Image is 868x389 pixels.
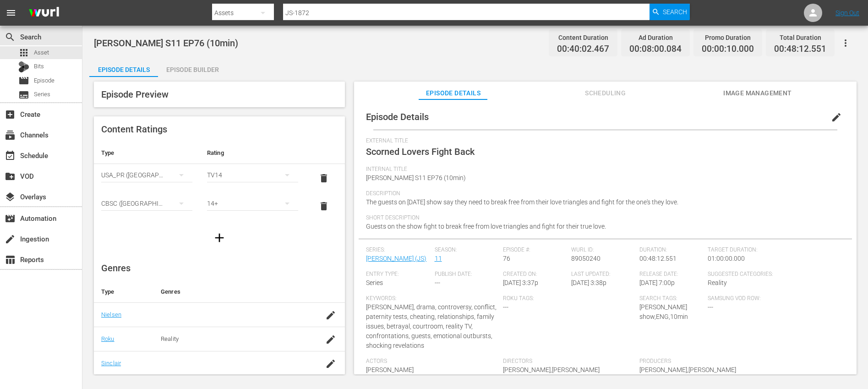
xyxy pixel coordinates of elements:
[639,303,688,320] span: [PERSON_NAME] show,ENG,10min
[89,59,158,81] div: Episode Details
[318,201,329,212] span: delete
[639,271,703,278] span: Release Date:
[366,174,466,181] span: [PERSON_NAME] S11 EP76 (10min)
[34,62,44,71] span: Bits
[94,142,200,164] th: Type
[18,75,29,86] span: Episode
[503,255,510,262] span: 76
[158,59,227,81] div: Episode Builder
[366,146,475,157] span: Scorned Lovers Fight Back
[366,111,429,122] span: Episode Details
[101,335,115,342] a: Roku
[708,271,840,278] span: Suggested Categories:
[101,263,131,274] span: Genres
[503,303,508,311] span: ---
[366,214,840,222] span: Short Description
[708,295,771,302] span: Samsung VOD Row:
[94,142,345,220] table: simple table
[94,281,153,303] th: Type
[663,4,687,20] span: Search
[101,311,121,318] a: Nielsen
[318,173,329,184] span: delete
[708,279,727,286] span: Reality
[723,88,792,99] span: Image Management
[419,88,487,99] span: Episode Details
[639,366,736,373] span: [PERSON_NAME],[PERSON_NAME]
[366,255,426,262] a: [PERSON_NAME] (JS)
[366,166,840,173] span: Internal Title
[708,255,745,262] span: 01:00:00.000
[639,255,677,262] span: 00:48:12.551
[650,4,690,20] button: Search
[366,271,430,278] span: Entry Type:
[101,89,169,100] span: Episode Preview
[5,213,16,224] span: Automation
[835,9,859,16] a: Sign Out
[22,2,66,24] img: ans4CAIJ8jUAAAAAAAAAAAAAAAAAAAAAAAAgQb4GAAAAAAAAAAAAAAAAAAAAAAAAJMjXAAAAAAAAAAAAAAAAAAAAAAAAgAT5G...
[101,124,167,135] span: Content Ratings
[366,366,414,373] span: [PERSON_NAME]
[435,255,442,262] a: 11
[5,130,16,141] span: Channels
[5,150,16,161] span: Schedule
[5,192,16,203] span: Overlays
[366,198,678,206] span: The guests on [DATE] show say they need to break free from their love triangles and fight for the...
[366,358,498,365] span: Actors
[366,247,430,254] span: Series:
[571,247,635,254] span: Wurl ID:
[708,303,713,311] span: ---
[5,254,16,265] span: Reports
[503,247,567,254] span: Episode #:
[702,44,754,55] span: 00:00:10.000
[101,162,192,188] div: USA_PR ([GEOGRAPHIC_DATA])
[5,171,16,182] span: VOD
[18,47,29,58] span: Asset
[366,303,497,349] span: [PERSON_NAME], drama, controversy, conflict, paternity tests, cheating, relationships, family iss...
[557,31,609,44] div: Content Duration
[831,112,842,123] span: edit
[207,162,298,188] div: TV14
[366,295,498,302] span: Keywords:
[366,190,840,197] span: Description
[503,279,538,286] span: [DATE] 3:37p
[639,295,703,302] span: Search Tags:
[313,167,335,189] button: delete
[503,358,635,365] span: Directors
[101,360,121,367] a: Sinclair
[153,281,317,303] th: Genres
[313,195,335,217] button: delete
[5,32,16,43] span: Search
[5,234,16,245] span: Ingestion
[571,255,601,262] span: 89050240
[94,38,238,49] span: [PERSON_NAME] S11 EP76 (10min)
[34,76,55,85] span: Episode
[571,88,640,99] span: Scheduling
[503,366,600,373] span: [PERSON_NAME],[PERSON_NAME]
[5,7,16,18] span: menu
[702,31,754,44] div: Promo Duration
[825,106,847,128] button: edit
[435,279,440,286] span: ---
[774,31,826,44] div: Total Duration
[639,358,771,365] span: Producers
[158,59,227,77] button: Episode Builder
[366,223,606,230] span: Guests on the show fight to break free from love triangles and fight for their true love.
[503,295,635,302] span: Roku Tags:
[18,89,29,100] span: Series
[101,191,192,216] div: CBSC ([GEOGRAPHIC_DATA])
[435,247,498,254] span: Season:
[571,279,606,286] span: [DATE] 3:38p
[571,271,635,278] span: Last Updated:
[629,44,682,55] span: 00:08:00.084
[18,61,29,72] div: Bits
[708,247,840,254] span: Target Duration:
[207,191,298,216] div: 14+
[366,137,840,145] span: External Title
[366,279,383,286] span: Series
[639,247,703,254] span: Duration:
[89,59,158,77] button: Episode Details
[503,271,567,278] span: Created On:
[5,109,16,120] span: Create
[629,31,682,44] div: Ad Duration
[557,44,609,55] span: 00:40:02.467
